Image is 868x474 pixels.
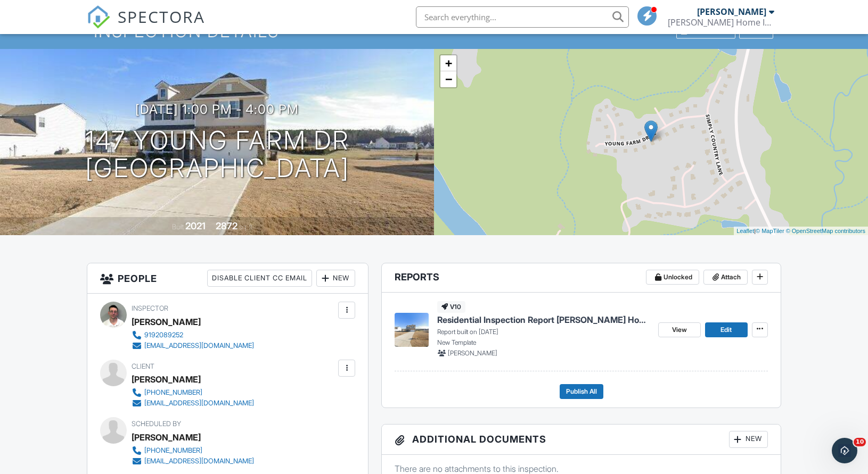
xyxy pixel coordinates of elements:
a: Client View [675,27,738,35]
div: | [734,227,868,236]
div: [PERSON_NAME] [697,6,766,17]
h3: [DATE] 1:00 pm - 4:00 pm [135,102,299,117]
a: [PHONE_NUMBER] [132,387,254,398]
span: Built [172,223,184,231]
a: 9192089252 [132,330,254,340]
div: 2872 [216,220,238,231]
span: Client [132,362,154,370]
div: [EMAIL_ADDRESS][DOMAIN_NAME] [144,342,254,350]
a: Leaflet [736,228,754,234]
a: © MapTiler [756,228,784,234]
div: [EMAIL_ADDRESS][DOMAIN_NAME] [144,457,254,465]
img: The Best Home Inspection Software - Spectora [87,5,110,29]
a: © OpenStreetMap contributors [786,228,865,234]
a: SPECTORA [87,14,205,37]
div: New [729,431,768,448]
h3: People [87,263,368,294]
div: [PERSON_NAME] [132,314,201,330]
div: [PERSON_NAME] [132,429,201,445]
div: [PHONE_NUMBER] [144,388,202,397]
span: 10 [854,438,866,446]
span: Inspector [132,304,168,312]
div: More [739,24,774,38]
span: Scheduled By [132,420,181,428]
input: Search everything... [416,6,629,28]
a: [EMAIL_ADDRESS][DOMAIN_NAME] [132,398,254,409]
span: SPECTORA [118,5,205,28]
a: [EMAIL_ADDRESS][DOMAIN_NAME] [132,340,254,351]
div: 9192089252 [144,331,183,339]
div: 2021 [185,220,206,231]
a: [PHONE_NUMBER] [132,445,254,456]
h3: Additional Documents [382,425,781,455]
div: Disable Client CC Email [207,270,312,287]
div: [EMAIL_ADDRESS][DOMAIN_NAME] [144,399,254,408]
span: sq. ft. [239,223,254,231]
div: J.B. Simpson Home Inspection [668,17,774,28]
h1: 147 Young Farm Dr [GEOGRAPHIC_DATA] [85,127,349,183]
div: [PERSON_NAME] [132,371,201,387]
div: Client View [676,24,735,38]
a: [EMAIL_ADDRESS][DOMAIN_NAME] [132,456,254,467]
div: [PHONE_NUMBER] [144,446,202,455]
h1: Inspection Details [94,22,774,40]
a: Zoom out [440,71,456,87]
iframe: Intercom live chat [832,438,857,463]
a: Zoom in [440,55,456,71]
div: New [316,270,355,287]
